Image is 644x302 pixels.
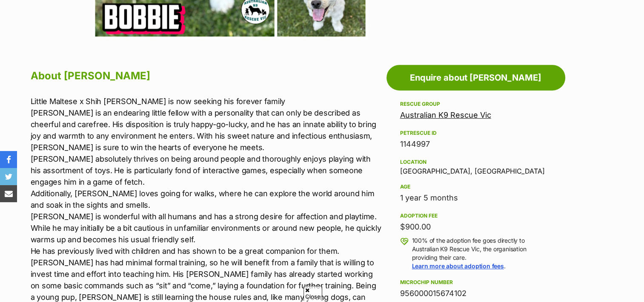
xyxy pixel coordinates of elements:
[400,221,552,233] div: $900.00
[303,286,322,301] span: Close
[400,159,552,166] div: Location
[31,67,382,85] h2: About [PERSON_NAME]
[400,192,552,204] div: 1 year 5 months
[400,101,552,107] div: Rescue group
[400,138,552,150] div: 1144997
[400,279,552,286] div: Microchip number
[400,130,552,136] div: PetRescue ID
[400,183,552,190] div: Age
[412,262,504,270] a: Learn more about adoption fees
[400,212,552,219] div: Adoption fee
[400,110,491,119] a: Australian K9 Rescue Vic
[412,236,552,270] p: 100% of the adoption fee goes directly to Australian K9 Rescue Vic, the organisation providing th...
[386,65,565,90] a: Enquire about [PERSON_NAME]
[400,287,552,299] div: 956000015674102
[400,157,552,175] div: [GEOGRAPHIC_DATA], [GEOGRAPHIC_DATA]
